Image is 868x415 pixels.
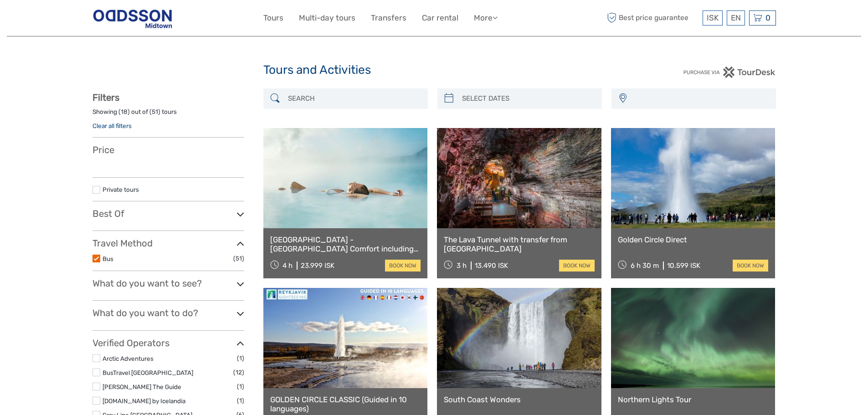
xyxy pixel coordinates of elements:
a: Multi-day tours [299,11,355,25]
strong: Filters [92,92,119,103]
a: Bus [103,255,113,262]
span: Best price guarantee [605,10,700,26]
span: (1) [237,395,244,406]
a: BusTravel [GEOGRAPHIC_DATA] [103,369,193,376]
span: 4 h [282,261,293,270]
div: 10.599 ISK [667,261,700,270]
a: Arctic Adventures [103,355,154,362]
a: Northern Lights Tour [618,395,769,404]
img: PurchaseViaTourDesk.png [683,67,776,78]
a: Golden Circle Direct [618,235,769,244]
span: (1) [237,353,244,364]
h3: What do you want to do? [92,307,244,318]
div: 23.999 ISK [301,261,334,270]
span: 0 [764,13,772,22]
a: More [474,11,498,25]
span: 6 h 30 m [631,261,659,270]
span: 3 h [457,261,467,270]
a: GOLDEN CIRCLE CLASSIC (Guided in 10 languages) [270,395,421,414]
h3: Travel Method [92,238,244,249]
a: book now [385,260,421,272]
a: book now [559,260,595,272]
img: Reykjavik Residence [92,7,173,29]
h1: Tours and Activities [263,63,605,77]
span: (51) [233,253,244,264]
span: (12) [233,367,244,378]
a: [GEOGRAPHIC_DATA] - [GEOGRAPHIC_DATA] Comfort including admission [270,235,421,254]
a: The Lava Tunnel with transfer from [GEOGRAPHIC_DATA] [444,235,595,254]
a: Transfers [371,11,406,25]
span: ISK [707,13,719,22]
a: [PERSON_NAME] The Guide [103,383,181,390]
h3: Best Of [92,208,244,219]
label: 18 [121,108,128,116]
a: Clear all filters [92,122,132,129]
h3: What do you want to see? [92,278,244,289]
input: SELECT DATES [458,91,597,107]
a: [DOMAIN_NAME] by Icelandia [103,397,185,405]
div: Showing ( ) out of ( ) tours [92,108,244,122]
a: book now [733,260,768,272]
a: Tours [263,11,283,25]
input: SEARCH [284,91,423,107]
label: 51 [152,108,158,116]
span: (1) [237,381,244,392]
div: 13.490 ISK [475,261,508,270]
h3: Verified Operators [92,338,244,348]
a: Car rental [422,11,458,25]
h3: Price [92,144,244,155]
a: Private tours [103,186,139,193]
a: South Coast Wonders [444,395,595,404]
div: EN [727,10,745,26]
